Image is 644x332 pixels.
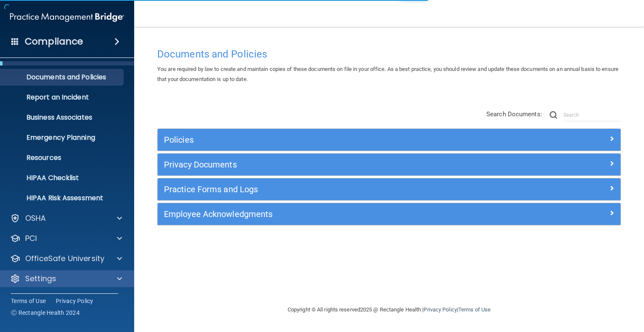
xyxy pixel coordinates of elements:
p: HIPAA Checklist [5,174,120,182]
p: PCI [25,233,37,243]
a: OSHA [10,213,122,223]
p: Settings [25,274,56,284]
h5: Practice Forms and Logs [164,185,499,194]
span: You are required by law to create and maintain copies of these documents on file in your office. ... [157,66,618,82]
p: HIPAA Risk Assessment [5,194,120,202]
h5: Privacy Documents [164,160,499,169]
a: Privacy Policy [56,297,93,305]
p: Documents and Policies [5,73,120,81]
input: Search [563,109,621,121]
p: OSHA [25,213,46,223]
iframe: Drift Widget Chat Controller [499,273,634,306]
a: Terms of Use [11,297,46,305]
a: OfficeSafe University [10,254,122,264]
span: Search Documents: [486,110,542,118]
a: Terms of Use [458,306,491,313]
a: Practice Forms and Logs [164,183,614,196]
a: Settings [10,274,122,284]
a: Employee Acknowledgments [164,207,614,221]
img: ic-search.3b580494.png [550,111,557,119]
a: Privacy Documents [164,158,614,171]
a: PCI [10,233,122,243]
img: PMB logo [10,9,124,26]
p: Emergency Planning [5,133,120,142]
h5: Employee Acknowledgments [164,209,499,219]
h5: Policies [164,135,499,144]
div: Copyright © All rights reserved 2025 @ Rectangle Health | | [236,296,542,323]
p: Business Associates [5,113,120,122]
h4: Compliance [25,36,83,47]
p: Report an Incident [5,93,120,102]
a: Policies [164,133,614,146]
span: Ⓒ Rectangle Health 2024 [11,308,80,317]
p: OfficeSafe University [25,254,104,264]
p: Resources [5,154,120,162]
a: Privacy Policy [423,306,457,313]
h4: Documents and Policies [157,49,621,60]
